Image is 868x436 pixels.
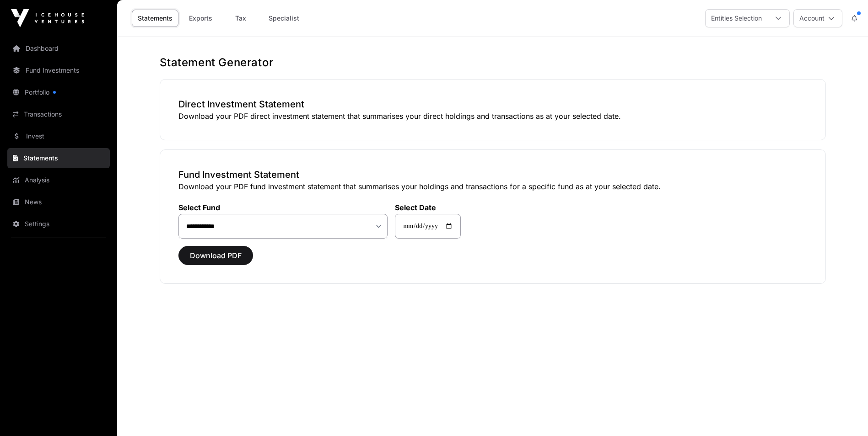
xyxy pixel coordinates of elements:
h3: Direct Investment Statement [178,98,807,111]
h1: Statement Generator [160,55,826,70]
a: Statements [7,148,110,168]
button: Download PDF [178,246,253,265]
p: Download your PDF fund investment statement that summarises your holdings and transactions for a ... [178,181,807,192]
a: Portfolio [7,82,110,102]
a: News [7,192,110,212]
h3: Fund Investment Statement [178,168,807,181]
p: Download your PDF direct investment statement that summarises your direct holdings and transactio... [178,111,807,122]
a: Exports [182,10,219,27]
a: Invest [7,126,110,146]
img: Icehouse Ventures Logo [11,9,84,27]
a: Analysis [7,170,110,190]
a: Download PDF [178,255,253,264]
label: Select Date [395,203,461,212]
a: Dashboard [7,38,110,58]
a: Transactions [7,104,110,124]
a: Settings [7,214,110,234]
a: Specialist [263,10,305,27]
button: Account [793,9,842,27]
a: Statements [132,10,178,27]
label: Select Fund [178,203,388,212]
a: Tax [222,10,259,27]
div: Entities Selection [706,10,767,27]
span: Download PDF [190,250,242,261]
a: Fund Investments [7,60,110,80]
iframe: Chat Widget [822,392,868,436]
